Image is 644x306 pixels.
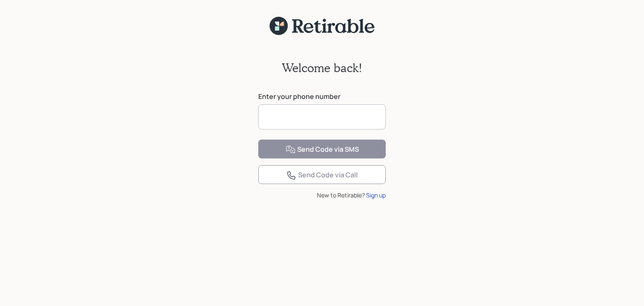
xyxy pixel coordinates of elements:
button: Send Code via SMS [258,140,386,158]
button: Send Code via Call [258,165,386,184]
div: Send Code via SMS [286,145,359,155]
div: Sign up [366,191,386,200]
div: New to Retirable? [258,191,386,200]
label: Enter your phone number [258,92,386,101]
h2: Welcome back! [282,61,362,75]
div: Send Code via Call [286,170,358,180]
